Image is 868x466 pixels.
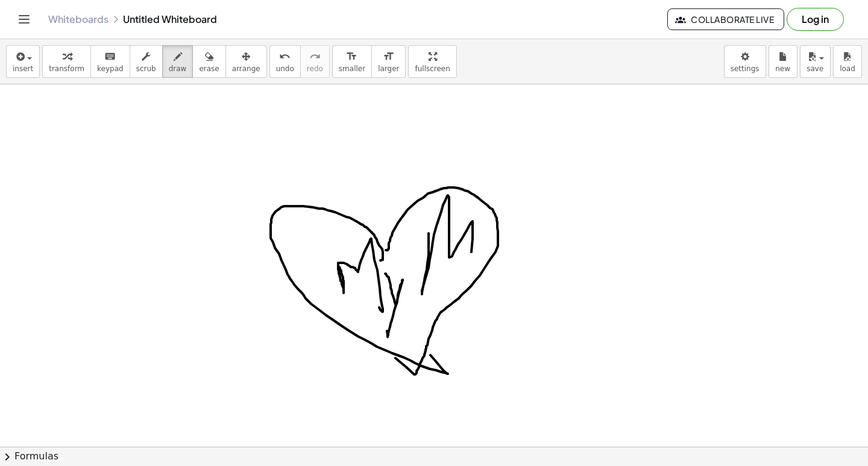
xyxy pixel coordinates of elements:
button: save [800,45,831,78]
button: arrange [225,45,267,78]
span: redo [307,65,323,73]
i: keyboard [104,49,116,64]
button: Collaborate Live [667,8,784,30]
button: settings [724,45,766,78]
span: new [775,65,790,73]
span: erase [199,65,219,73]
i: format_size [346,49,357,64]
button: format_sizelarger [371,45,406,78]
button: insert [6,45,40,78]
span: scrub [136,65,156,73]
span: draw [169,65,187,73]
button: keyboardkeypad [90,45,130,78]
i: format_size [383,49,394,64]
span: larger [378,65,399,73]
a: Whiteboards [48,13,108,25]
button: Toggle navigation [14,10,34,29]
span: fullscreen [415,65,450,73]
span: settings [731,65,759,73]
i: undo [279,49,291,64]
button: undoundo [269,45,301,78]
span: undo [276,65,294,73]
span: arrange [232,65,260,73]
span: Collaborate Live [678,14,774,25]
button: redoredo [300,45,330,78]
button: new [769,45,797,78]
button: load [833,45,862,78]
span: load [840,65,855,73]
span: insert [13,65,33,73]
button: transform [42,45,91,78]
i: redo [309,49,321,64]
button: scrub [130,45,163,78]
button: erase [192,45,225,78]
button: fullscreen [408,45,456,78]
span: save [807,65,823,73]
span: smaller [339,65,365,73]
button: draw [162,45,193,78]
span: transform [49,65,84,73]
button: format_sizesmaller [332,45,372,78]
span: keypad [97,65,124,73]
button: Log in [787,8,844,31]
